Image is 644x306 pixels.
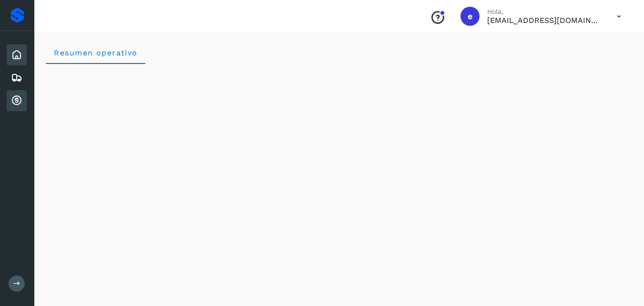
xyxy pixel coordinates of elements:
span: Resumen operativo [53,48,138,57]
div: Inicio [7,44,27,65]
div: Cuentas por cobrar [7,90,27,111]
div: Embarques [7,67,27,88]
p: ebenezer5009@gmail.com [487,16,602,25]
p: Hola, [487,8,602,16]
